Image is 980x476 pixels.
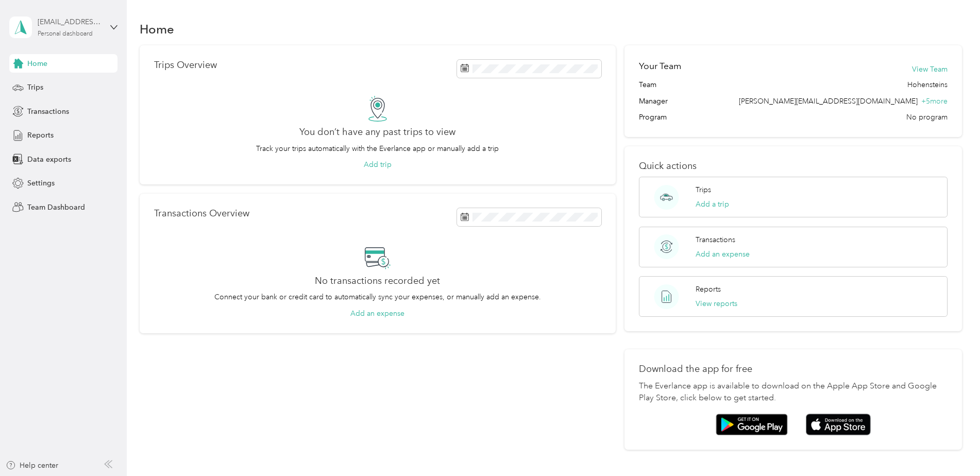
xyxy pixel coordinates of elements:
[27,154,71,165] span: Data exports
[256,143,499,154] p: Track your trips automatically with the Everlance app or manually add a trip
[639,161,948,172] p: Quick actions
[299,127,455,138] h2: You don’t have any past trips to view
[214,292,541,302] p: Connect your bank or credit card to automatically sync your expenses, or manually add an expense.
[639,60,681,73] h2: Your Team
[696,284,721,295] p: Reports
[696,234,735,245] p: Transactions
[716,414,788,435] img: Google play
[912,64,948,75] button: View Team
[639,112,667,123] span: Program
[27,202,85,213] span: Team Dashboard
[806,414,871,436] img: App store
[27,82,43,93] span: Trips
[140,24,174,35] h1: Home
[696,199,729,210] button: Add a trip
[27,58,47,69] span: Home
[696,298,737,309] button: View reports
[922,418,980,476] iframe: Everlance-gr Chat Button Frame
[639,79,656,90] span: Team
[639,364,948,375] p: Download the app for free
[38,16,102,27] div: [EMAIL_ADDRESS][DOMAIN_NAME]
[907,79,948,90] span: Hohensteins
[154,208,249,219] p: Transactions Overview
[350,308,404,319] button: Add an expense
[27,130,54,141] span: Reports
[315,276,440,286] h2: No transactions recorded yet
[27,106,69,117] span: Transactions
[27,178,55,189] span: Settings
[639,380,948,405] p: The Everlance app is available to download on the Apple App Store and Google Play Store, click be...
[696,249,750,260] button: Add an expense
[154,60,217,71] p: Trips Overview
[639,96,668,107] span: Manager
[38,31,93,37] div: Personal dashboard
[739,97,918,106] span: [PERSON_NAME][EMAIL_ADDRESS][DOMAIN_NAME]
[696,184,711,195] p: Trips
[906,112,948,123] span: No program
[364,159,392,170] button: Add trip
[6,460,58,471] button: Help center
[921,97,948,106] span: + 5 more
